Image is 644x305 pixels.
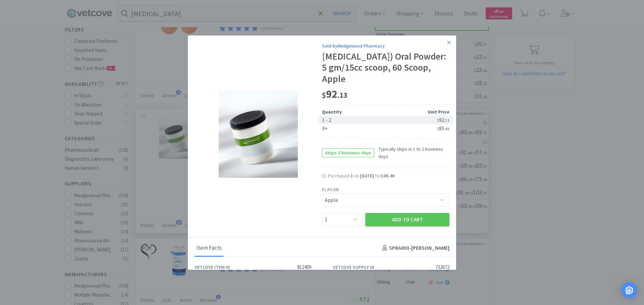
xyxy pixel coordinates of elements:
[322,124,386,133] div: 3+
[322,108,386,116] div: Quantity
[365,213,449,226] button: Add to Cart
[328,173,449,179] div: Purchased on for
[386,108,449,116] div: Unit Price
[322,116,386,125] div: 1 - 2
[380,244,449,252] h4: SPRA003 - [PERSON_NAME]
[381,173,394,179] span: $85.49
[437,118,439,123] span: $
[322,42,449,50] div: Sold by Wedgewood Pharmacy
[374,145,449,160] span: Typically ships in 1 to 2 business days.
[437,127,439,131] span: $
[437,125,449,132] span: 85
[337,90,347,100] span: . 13
[322,90,326,100] span: $
[195,240,223,257] div: Item Facts
[444,127,449,131] span: . 49
[351,173,353,179] span: 3
[437,117,449,123] span: 92
[322,51,449,85] div: [MEDICAL_DATA]) Oral Powder: 5 gm/15cc scoop, 60 Scoop, Apple
[322,186,339,193] label: Flavor
[621,282,637,298] div: Open Intercom Messenger
[219,91,298,178] img: 705275ae2940488b95d880f20e2144c1_732672.jpeg
[322,87,347,101] span: 92
[360,173,374,179] span: [DATE]
[435,263,449,271] div: 732672
[444,118,449,123] span: . 13
[297,263,311,271] div: 812409
[195,263,230,271] div: Vetcove Item ID
[333,263,374,271] div: Vetcove Supply ID
[322,149,374,157] span: ships-1 business days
